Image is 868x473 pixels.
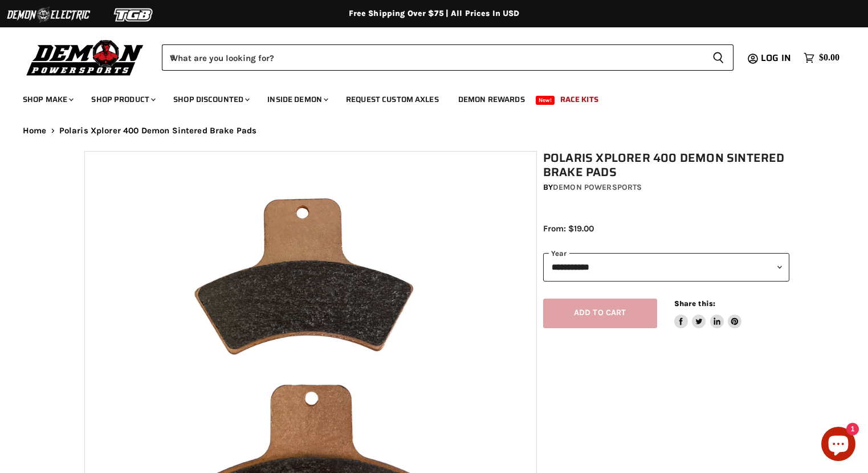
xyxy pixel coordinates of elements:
img: TGB Logo 2 [91,4,177,26]
span: From: $19.00 [543,223,594,234]
a: Shop Discounted [165,88,256,111]
span: Share this: [674,299,715,308]
ul: Main menu [14,83,837,111]
img: Demon Electric Logo 2 [6,4,91,26]
a: Demon Rewards [450,88,533,111]
a: $0.00 [798,50,845,66]
a: Home [23,126,47,136]
span: Polaris Xplorer 400 Demon Sintered Brake Pads [59,126,257,136]
span: Log in [761,51,791,65]
div: by [543,181,790,194]
a: Shop Product [83,88,162,111]
span: $0.00 [819,52,840,63]
select: year [543,253,790,281]
h1: Polaris Xplorer 400 Demon Sintered Brake Pads [543,151,790,180]
button: Search [703,44,733,71]
aside: Share this: [674,299,742,329]
a: Inside Demon [259,88,335,111]
form: Product [162,44,733,71]
input: When autocomplete results are available use up and down arrows to review and enter to select [162,44,703,71]
a: Shop Make [14,88,80,111]
a: Demon Powersports [553,182,642,192]
span: New! [536,96,555,105]
a: Request Custom Axles [337,88,447,111]
img: Demon Powersports [23,37,148,78]
a: Race Kits [552,88,607,111]
a: Log in [756,53,798,63]
inbox-online-store-chat: Shopify online store chat [818,427,859,464]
